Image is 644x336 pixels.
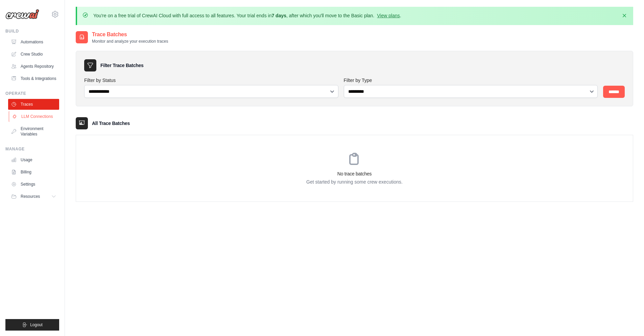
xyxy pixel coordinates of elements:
[344,77,598,84] label: Filter by Type
[5,28,59,34] div: Build
[8,191,59,202] button: Resources
[8,99,59,110] a: Traces
[8,167,59,177] a: Billing
[92,30,168,39] h2: Trace Batches
[8,73,59,84] a: Tools & Integrations
[76,170,633,177] h3: No trace batches
[84,77,338,84] label: Filter by Status
[5,146,59,152] div: Manage
[5,91,59,96] div: Operate
[76,178,633,185] p: Get started by running some crew executions.
[92,39,168,44] p: Monitor and analyze your execution traces
[271,13,286,18] strong: 7 days
[8,49,59,60] a: Crew Studio
[21,194,40,199] span: Resources
[5,319,59,331] button: Logout
[8,123,59,140] a: Environment Variables
[30,322,43,328] span: Logout
[377,13,400,18] a: View plans
[5,9,39,19] img: Logo
[93,12,401,19] p: You're on a free trial of CrewAI Cloud with full access to all features. Your trial ends in , aft...
[8,37,59,47] a: Automations
[8,154,59,165] a: Usage
[92,120,130,127] h3: All Trace Batches
[100,62,143,69] h3: Filter Trace Batches
[9,111,60,122] a: LLM Connections
[8,61,59,72] a: Agents Repository
[8,179,59,190] a: Settings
